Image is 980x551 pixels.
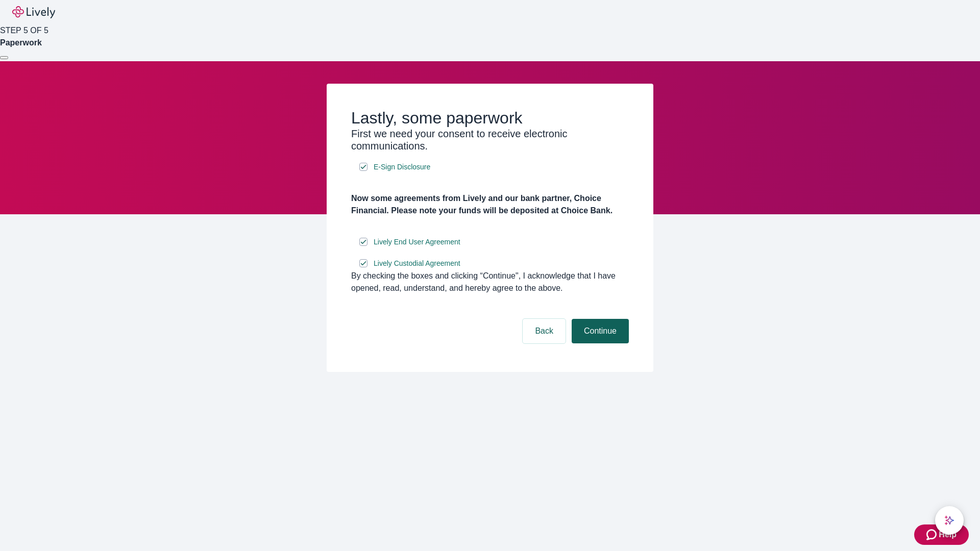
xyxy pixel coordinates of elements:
[939,529,957,541] span: Help
[944,515,954,525] svg: Lively AI Assistant
[374,237,460,247] span: Lively End User Agreement
[523,319,566,343] button: Back
[372,257,462,270] a: e-sign disclosure document
[372,161,432,173] a: e-sign disclosure document
[12,6,55,18] img: Lively
[572,319,629,343] button: Continue
[351,128,629,152] h3: First we need your consent to receive electronic communications.
[935,506,964,535] button: chat
[914,524,969,545] button: Zendesk support iconHelp
[374,162,430,172] span: E-Sign Disclosure
[374,258,460,269] span: Lively Custodial Agreement
[351,192,629,217] h4: Now some agreements from Lively and our bank partner, Choice Financial. Please note your funds wi...
[351,270,629,294] div: By checking the boxes and clicking “Continue", I acknowledge that I have opened, read, understand...
[351,108,629,128] h2: Lastly, some paperwork
[926,529,939,541] svg: Zendesk support icon
[372,236,462,248] a: e-sign disclosure document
